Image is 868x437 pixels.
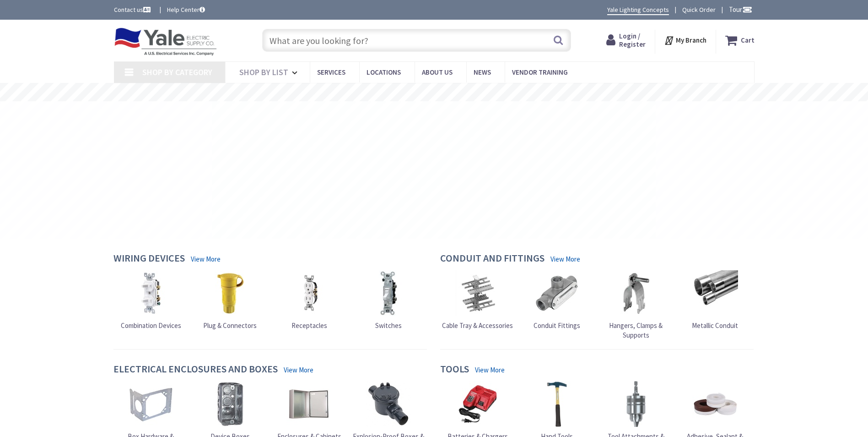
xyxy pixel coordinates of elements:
a: Login / Register [606,32,646,49]
img: Box Hardware & Accessories [128,381,174,427]
img: Batteries & Chargers [455,381,501,427]
span: Shop By Category [142,67,212,77]
div: My Branch [664,32,706,49]
span: Conduit Fittings [534,321,580,330]
h4: Electrical Enclosures and Boxes [113,363,278,377]
img: Conduit Fittings [534,270,580,316]
a: Contact us [114,5,152,14]
span: Login / Register [619,32,646,49]
img: Explosion-Proof Boxes & Accessories [366,381,411,427]
a: View More [550,254,580,264]
a: Switches Switches [366,270,411,330]
img: Receptacles [286,270,332,316]
img: Switches [366,270,411,316]
span: Services [317,68,345,76]
img: Yale Electric Supply Co. [114,27,217,56]
span: About Us [422,68,453,76]
a: Cart [725,32,755,49]
a: Help Center [167,5,205,14]
a: Quick Order [682,5,716,14]
span: Switches [375,321,402,330]
img: Adhesive, Sealant & Tapes [692,381,738,427]
strong: Cart [741,32,755,49]
a: View More [191,254,221,264]
a: Yale Lighting Concepts [607,5,669,15]
span: Shop By List [239,67,288,77]
a: Combination Devices Combination Devices [121,270,181,330]
img: Hand Tools [534,381,580,427]
img: Combination Devices [128,270,174,316]
span: Metallic Conduit [692,321,738,330]
span: Combination Devices [121,321,181,330]
h4: Wiring Devices [113,252,185,266]
span: Cable Tray & Accessories [442,321,513,330]
span: News [474,68,491,76]
a: Plug & Connectors Plug & Connectors [203,270,257,330]
a: Hangers, Clamps & Supports Hangers, Clamps & Supports [598,270,674,340]
a: Conduit Fittings Conduit Fittings [534,270,580,330]
a: Receptacles Receptacles [286,270,332,330]
a: View More [284,365,313,375]
h4: Tools [440,363,469,377]
a: View More [475,365,505,375]
img: Enclosures & Cabinets [286,381,332,427]
img: Tool Attachments & Accessories [613,381,659,427]
input: What are you looking for? [262,29,571,52]
img: Cable Tray & Accessories [455,270,501,316]
img: Hangers, Clamps & Supports [613,270,659,316]
img: Metallic Conduit [692,270,738,316]
span: Locations [367,68,401,76]
h4: Conduit and Fittings [440,252,545,266]
a: Metallic Conduit Metallic Conduit [692,270,738,330]
span: Hangers, Clamps & Supports [609,321,663,339]
img: Plug & Connectors [207,270,253,316]
span: Plug & Connectors [203,321,257,330]
span: Vendor Training [512,68,568,76]
span: Tour [729,5,752,14]
a: Cable Tray & Accessories Cable Tray & Accessories [442,270,513,330]
strong: My Branch [676,36,706,44]
span: Receptacles [291,321,327,330]
img: Device Boxes [207,381,253,427]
